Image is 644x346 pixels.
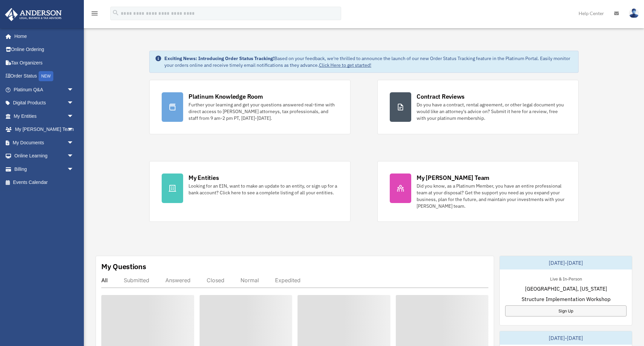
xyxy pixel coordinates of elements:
i: menu [91,9,99,17]
div: Normal [240,277,259,284]
a: My [PERSON_NAME] Team Did you know, as a Platinum Member, you have an entire professional team at... [377,161,579,222]
div: Based on your feedback, we're thrilled to announce the launch of our new Order Status Tracking fe... [164,55,573,68]
a: Digital Productsarrow_drop_down [5,96,84,110]
a: Billingarrow_drop_down [5,162,84,176]
a: Platinum Knowledge Room Further your learning and get your questions answered real-time with dire... [149,80,351,134]
div: [DATE]-[DATE] [500,331,632,345]
span: arrow_drop_down [67,83,80,97]
a: Sign Up [505,305,627,316]
span: arrow_drop_down [67,109,80,123]
span: arrow_drop_down [67,162,80,176]
a: Platinum Q&Aarrow_drop_down [5,83,84,96]
div: Looking for an EIN, want to make an update to an entity, or sign up for a bank account? Click her... [189,183,338,196]
a: My Entities Looking for an EIN, want to make an update to an entity, or sign up for a bank accoun... [149,161,351,222]
div: Answered [165,277,191,284]
div: My Questions [101,261,146,271]
a: Click Here to get started! [319,62,371,68]
span: arrow_drop_down [67,123,80,137]
i: search [112,9,119,16]
a: My [PERSON_NAME] Teamarrow_drop_down [5,123,84,136]
a: My Entitiesarrow_drop_down [5,109,84,123]
img: User Pic [629,8,639,18]
span: arrow_drop_down [67,149,80,163]
div: [DATE]-[DATE] [500,256,632,269]
div: Did you know, as a Platinum Member, you have an entire professional team at your disposal? Get th... [417,183,566,209]
span: arrow_drop_down [67,96,80,110]
div: My [PERSON_NAME] Team [417,174,489,182]
span: [GEOGRAPHIC_DATA], [US_STATE] [525,285,607,293]
span: Structure Implementation Workshop [522,295,610,303]
div: Platinum Knowledge Room [189,92,263,101]
div: Further your learning and get your questions answered real-time with direct access to [PERSON_NAM... [189,101,338,121]
div: Contract Reviews [417,92,465,101]
img: Anderson Advisors Platinum Portal [3,8,64,21]
div: NEW [39,71,53,81]
span: arrow_drop_down [67,136,80,150]
div: My Entities [189,174,219,182]
a: Online Learningarrow_drop_down [5,149,84,163]
a: Contract Reviews Do you have a contract, rental agreement, or other legal document you would like... [377,80,579,134]
a: Tax Organizers [5,56,84,69]
a: Home [5,30,80,43]
strong: Exciting News: Introducing Order Status Tracking! [164,55,274,61]
div: Submitted [124,277,149,284]
div: All [101,277,108,284]
div: Live & In-Person [545,275,587,282]
a: Events Calendar [5,176,84,189]
div: Expedited [275,277,301,284]
a: My Documentsarrow_drop_down [5,136,84,149]
div: Closed [207,277,224,284]
a: Order StatusNEW [5,69,84,83]
div: Do you have a contract, rental agreement, or other legal document you would like an attorney's ad... [417,101,566,121]
a: menu [91,12,99,17]
a: Online Ordering [5,43,84,56]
